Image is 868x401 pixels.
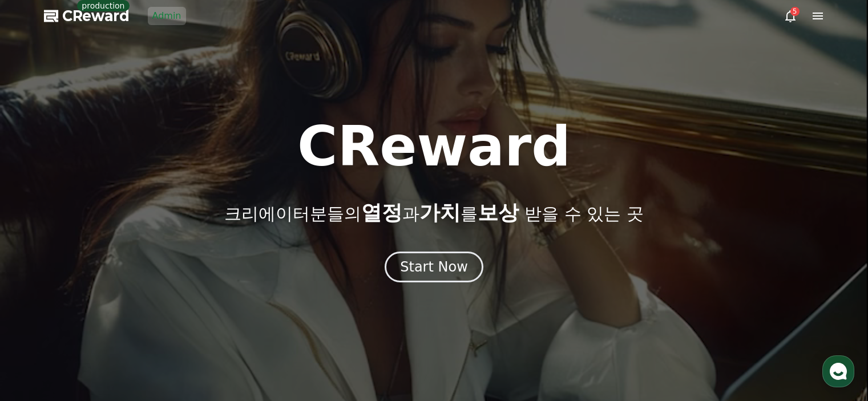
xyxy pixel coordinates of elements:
[297,119,571,174] h1: CReward
[385,252,483,282] button: Start Now
[44,7,130,25] a: CReward
[385,263,483,274] a: Start Now
[419,201,461,224] span: 가치
[224,201,643,224] p: 크리에이터분들의 과 를 받을 수 있는 곳
[361,201,402,224] span: 열정
[62,7,130,25] span: CReward
[784,9,797,23] a: 5
[148,7,186,25] a: Admin
[400,258,468,276] div: Start Now
[790,7,800,16] div: 5
[478,201,519,224] span: 보상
